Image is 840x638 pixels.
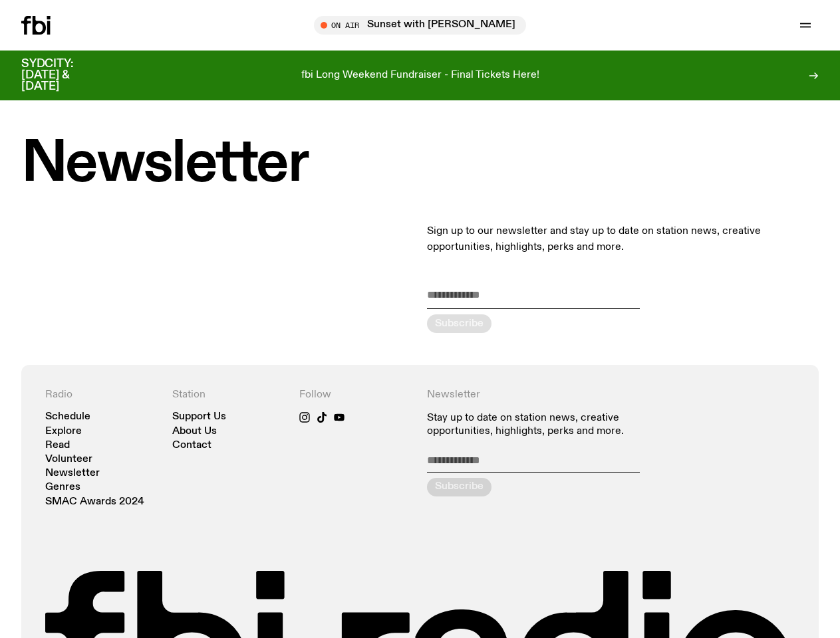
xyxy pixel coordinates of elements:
p: Sign up to our newsletter and stay up to date on station news, creative opportunities, highlights... [427,223,819,255]
a: About Us [172,427,217,437]
a: SMAC Awards 2024 [45,497,144,507]
h4: Station [172,389,286,401]
a: Support Us [172,412,226,422]
a: Volunteer [45,455,92,465]
h4: Newsletter [427,389,668,401]
button: Subscribe [427,314,491,333]
h4: Follow [299,389,413,401]
a: Genres [45,482,80,492]
button: Subscribe [427,478,491,496]
p: Stay up to date on station news, creative opportunities, highlights, perks and more. [427,412,668,437]
h3: SYDCITY: [DATE] & [DATE] [21,58,106,92]
button: On AirSunset with [PERSON_NAME] [314,16,526,35]
a: Schedule [45,412,90,422]
a: Explore [45,427,82,437]
a: Newsletter [45,469,100,478]
a: Read [45,441,70,451]
p: fbi Long Weekend Fundraiser - Final Tickets Here! [301,70,539,82]
h4: Radio [45,389,159,401]
a: Contact [172,441,211,451]
h1: Newsletter [21,138,819,191]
